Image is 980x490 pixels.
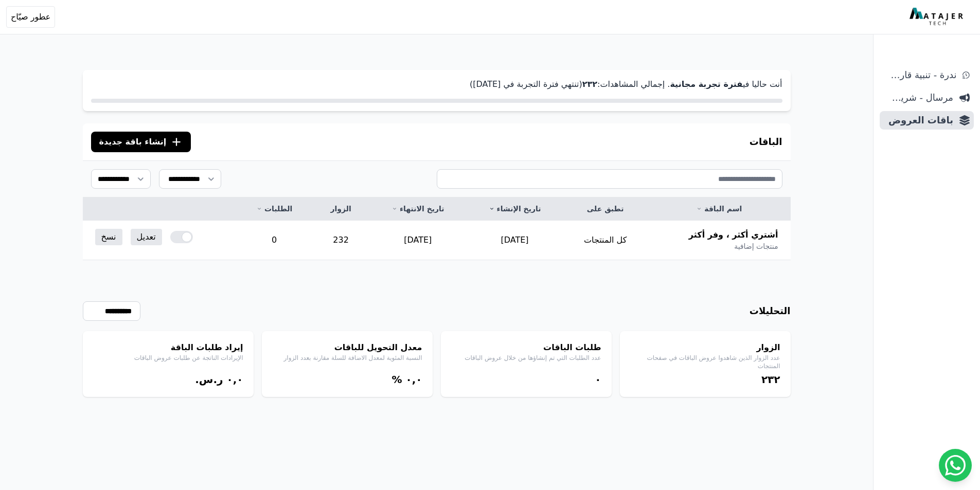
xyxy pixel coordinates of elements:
[248,204,300,214] a: الطلبات
[236,221,312,260] td: 0
[272,354,422,362] p: النسبة المئوية لمعدل الاضافة للسلة مقارنة بعدد الزوار
[670,79,742,89] strong: فترة تجربة مجانية
[391,373,402,386] span: %
[689,229,778,241] span: أشتري أكثر ، وفر أكثر
[99,136,167,148] span: إنشاء باقة جديدة
[131,229,162,245] a: تعديل
[6,6,55,28] button: عطور صيّاح
[630,372,780,387] div: ٢۳٢
[884,68,956,82] span: ندرة - تنبية قارب علي النفاذ
[630,354,780,370] p: عدد الزوار الذين شاهدوا عروض الباقات في صفحات المنتجات
[93,341,243,354] h4: إيراد طلبات الباقة
[563,197,647,221] th: تطبق على
[451,372,601,387] div: ۰
[11,11,50,23] span: عطور صيّاح
[95,229,122,245] a: نسخ
[451,354,601,362] p: عدد الطلبات التي تم إنشاؤها من خلال عروض الباقات
[91,132,191,152] button: إنشاء باقة جديدة
[582,79,597,89] strong: ٢۳٢
[467,221,563,260] td: [DATE]
[91,78,782,90] p: أنت حاليا في . إجمالي المشاهدات: (تنتهي فترة التجربة في [DATE])
[312,221,369,260] td: 232
[369,221,467,260] td: [DATE]
[312,197,369,221] th: الزوار
[93,354,243,362] p: الإيرادات الناتجة عن طلبات عروض الباقات
[884,113,953,128] span: باقات العروض
[405,373,422,386] bdi: ۰,۰
[563,221,647,260] td: كل المنتجات
[226,373,243,386] bdi: ۰,۰
[382,204,454,214] a: تاريخ الانتهاء
[910,8,966,26] img: MatajerTech Logo
[750,135,782,149] h3: الباقات
[195,373,223,386] span: ر.س.
[750,304,791,318] h3: التحليلات
[479,204,551,214] a: تاريخ الإنشاء
[884,90,953,105] span: مرسال - شريط دعاية
[451,341,601,354] h4: طلبات الباقات
[734,241,778,251] span: منتجات إضافية
[660,204,778,214] a: اسم الباقة
[630,341,780,354] h4: الزوار
[272,341,422,354] h4: معدل التحويل للباقات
